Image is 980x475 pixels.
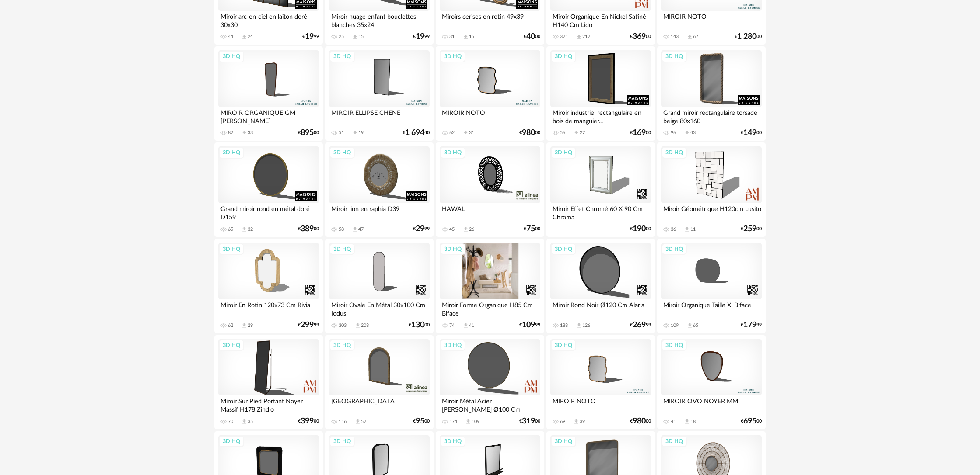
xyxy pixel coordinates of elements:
[214,46,323,141] a: 3D HQ MIROIR ORGANIQUE GM [PERSON_NAME] 82 Download icon 33 €89500
[298,322,319,328] div: € 99
[743,226,756,232] span: 259
[411,322,424,328] span: 130
[440,203,540,221] div: HAWAL
[671,322,679,329] div: 109
[329,51,355,62] div: 3D HQ
[352,130,358,136] span: Download icon
[573,130,580,136] span: Download icon
[301,418,314,424] span: 399
[440,436,465,447] div: 3D HQ
[671,130,676,136] div: 96
[469,226,474,232] div: 26
[690,130,696,136] div: 43
[522,322,535,328] span: 109
[219,147,244,158] div: 3D HQ
[339,226,344,232] div: 58
[661,299,762,317] div: Miroir Organique Taille Xl Biface
[580,130,585,136] div: 27
[690,226,696,232] div: 11
[218,395,319,413] div: Miroir Sur Pied Portant Noyer Massif H178 Zindlo
[228,419,233,425] div: 70
[329,107,430,125] div: MIROIR ELLIPSE CHENE
[551,340,576,351] div: 3D HQ
[690,419,696,425] div: 18
[630,226,651,232] div: € 00
[630,418,651,424] div: € 00
[409,322,430,328] div: € 00
[361,322,369,329] div: 208
[546,335,655,430] a: 3D HQ MIROIR NOTO 69 Download icon 39 €98000
[241,34,248,40] span: Download icon
[524,34,540,40] div: € 00
[551,243,576,255] div: 3D HQ
[661,395,762,413] div: MIROIR OVO NOYER MM
[522,418,535,424] span: 319
[551,436,576,447] div: 3D HQ
[354,322,361,329] span: Download icon
[298,226,319,232] div: € 00
[633,226,646,232] span: 190
[735,34,762,40] div: € 00
[329,243,355,255] div: 3D HQ
[741,130,762,136] div: € 00
[214,335,323,430] a: 3D HQ Miroir Sur Pied Portant Noyer Massif H178 Zindlo 70 Download icon 35 €39900
[576,34,582,40] span: Download icon
[436,142,544,237] a: 3D HQ HAWAL 45 Download icon 26 €7500
[526,226,535,232] span: 75
[329,147,355,158] div: 3D HQ
[661,340,687,351] div: 3D HQ
[440,147,465,158] div: 3D HQ
[440,51,465,62] div: 3D HQ
[671,419,676,425] div: 41
[630,34,651,40] div: € 00
[329,340,355,351] div: 3D HQ
[248,322,253,329] div: 29
[582,34,590,40] div: 212
[449,130,455,136] div: 62
[301,226,314,232] span: 389
[358,130,364,136] div: 19
[298,418,319,424] div: € 00
[519,322,540,328] div: € 99
[339,419,346,425] div: 116
[741,226,762,232] div: € 00
[436,335,544,430] a: 3D HQ Miroir Métal Acier [PERSON_NAME] Ø100 Cm Caligone 174 Download icon 109 €31900
[413,34,430,40] div: € 99
[546,239,655,333] a: 3D HQ Miroir Rond Noir Ø120 Cm Alaria 188 Download icon 126 €26999
[354,418,361,425] span: Download icon
[449,226,455,232] div: 45
[218,203,319,221] div: Grand miroir rond en métal doré D159
[329,11,430,28] div: Miroir nuage enfant bouclettes blanches 35x24
[582,322,590,329] div: 126
[405,130,424,136] span: 1 694
[241,130,248,136] span: Download icon
[214,239,323,333] a: 3D HQ Miroir En Rotin 120x73 Cm Rivia 62 Download icon 29 €29999
[219,51,244,62] div: 3D HQ
[436,239,544,333] a: 3D HQ Miroir Forme Organique H85 Cm Biface 74 Download icon 41 €10999
[416,418,424,424] span: 95
[413,226,430,232] div: € 99
[469,130,474,136] div: 31
[462,34,469,40] span: Download icon
[248,34,253,40] div: 24
[573,418,580,425] span: Download icon
[550,299,651,317] div: Miroir Rond Noir Ø120 Cm Alaria
[339,130,344,136] div: 51
[241,226,248,232] span: Download icon
[462,130,469,136] span: Download icon
[469,34,474,40] div: 15
[440,107,540,125] div: MIROIR NOTO
[449,322,455,329] div: 74
[298,130,319,136] div: € 00
[661,147,687,158] div: 3D HQ
[526,34,535,40] span: 40
[436,46,544,141] a: 3D HQ MIROIR NOTO 62 Download icon 31 €98000
[560,322,568,329] div: 188
[560,130,565,136] div: 56
[361,419,366,425] div: 52
[661,107,762,125] div: Grand miroir rectangulaire torsadé beige 80x160
[519,418,540,424] div: € 00
[462,322,469,329] span: Download icon
[560,419,565,425] div: 69
[325,142,434,237] a: 3D HQ Miroir lion en raphia D39 58 Download icon 47 €2999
